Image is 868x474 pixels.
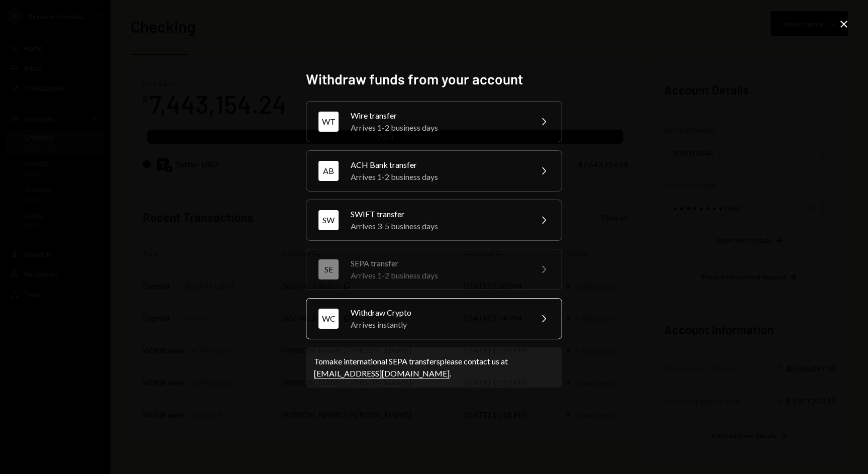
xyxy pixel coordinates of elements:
div: Arrives instantly [351,319,525,331]
div: ACH Bank transfer [351,159,525,171]
div: SE [318,259,339,279]
button: WCWithdraw CryptoArrives instantly [306,298,562,339]
button: SESEPA transferArrives 1-2 business days [306,249,562,290]
div: SEPA transfer [351,257,525,269]
a: [EMAIL_ADDRESS][DOMAIN_NAME] [314,368,450,379]
div: Arrives 1-2 business days [351,122,525,134]
div: Withdraw Crypto [351,307,525,319]
div: WC [318,309,339,329]
button: SWSWIFT transferArrives 3-5 business days [306,200,562,241]
div: SW [318,210,339,230]
div: SWIFT transfer [351,208,525,220]
div: Arrives 3-5 business days [351,220,525,232]
div: Arrives 1-2 business days [351,171,525,183]
h2: Withdraw funds from your account [306,69,562,89]
div: WT [318,112,339,132]
div: To make international SEPA transfers please contact us at . [314,355,554,380]
button: ABACH Bank transferArrives 1-2 business days [306,150,562,192]
div: AB [318,161,339,181]
button: WTWire transferArrives 1-2 business days [306,101,562,142]
div: Wire transfer [351,110,525,122]
div: Arrives 1-2 business days [351,269,525,281]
